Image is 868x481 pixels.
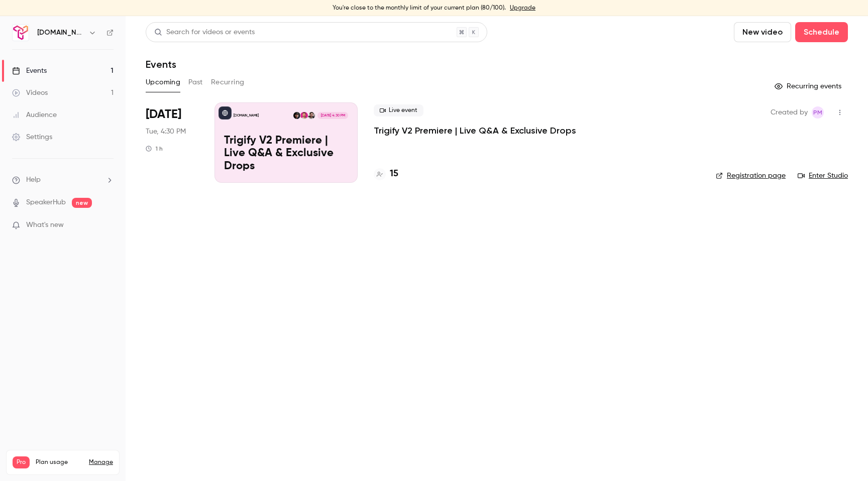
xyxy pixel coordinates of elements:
a: Upgrade [510,4,535,12]
span: Live event [374,104,423,116]
div: Audience [12,110,57,120]
a: SpeakerHub [26,197,66,208]
a: 15 [374,167,398,181]
span: What's new [26,220,64,230]
li: help-dropdown-opener [12,175,114,185]
span: Help [26,175,41,185]
p: [DOMAIN_NAME] [234,113,259,118]
button: Upcoming [146,74,180,90]
p: Trigify V2 Premiere | Live Q&A & Exclusive Drops [224,135,348,173]
h6: [DOMAIN_NAME] [37,28,84,38]
h1: Events [146,58,176,70]
button: Past [188,74,203,90]
span: [DATE] [146,106,181,123]
div: Settings [12,132,52,142]
span: Plan usage [36,458,83,466]
img: Piers Montgomery [308,112,315,119]
div: Videos [12,88,48,98]
h4: 15 [390,167,398,181]
div: Nov 4 Tue, 4:30 PM (Europe/London) [146,102,198,183]
button: Recurring [211,74,245,90]
span: Created by [771,106,808,118]
a: Enter Studio [798,171,848,181]
span: new [72,198,92,208]
img: Hugo MiIllington-Drake [300,112,307,119]
a: Registration page [716,171,786,181]
div: 1 h [146,145,163,153]
a: Trigify V2 Premiere | Live Q&A & Exclusive Drops [374,125,576,137]
button: Recurring events [770,78,848,94]
span: Pro [13,456,30,468]
span: Tue, 4:30 PM [146,127,186,137]
div: Events [12,66,47,76]
span: Piers Montgomery [812,106,824,118]
span: [DATE] 4:30 PM [317,112,348,119]
button: New video [734,22,791,42]
span: PM [813,106,822,118]
div: Search for videos or events [154,27,255,38]
a: Trigify V2 Premiere | Live Q&A & Exclusive Drops[DOMAIN_NAME]Piers MontgomeryHugo MiIllington-Dra... [214,102,358,183]
img: Trigify.io [13,25,29,41]
button: Schedule [795,22,848,42]
img: Max Mitcham [293,112,300,119]
a: Manage [89,458,113,466]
